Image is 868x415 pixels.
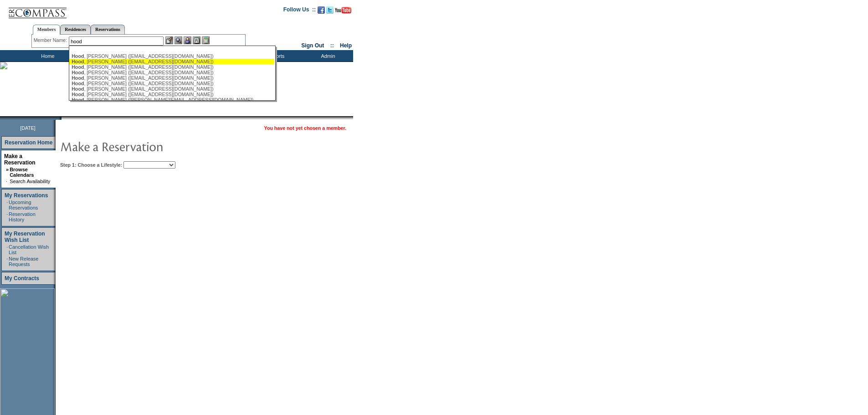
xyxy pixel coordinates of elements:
[72,86,84,92] span: Hood
[326,6,334,14] img: Follow us on Twitter
[91,25,125,34] a: Reservations
[340,42,352,49] a: Help
[72,97,272,102] div: , [PERSON_NAME] ([PERSON_NAME][EMAIL_ADDRESS][DOMAIN_NAME])
[335,7,351,14] img: Subscribe to our YouTube Channel
[72,81,272,86] div: , [PERSON_NAME] ([EMAIL_ADDRESS][DOMAIN_NAME])
[72,53,84,59] span: Hood
[6,179,9,184] td: ·
[318,6,325,14] img: Become our fan on Facebook
[5,192,48,199] a: My Reservations
[72,81,84,86] span: Hood
[326,9,334,15] a: Follow us on Twitter
[60,137,242,155] img: pgTtlMakeReservation.gif
[72,59,272,64] div: , [PERSON_NAME] ([EMAIL_ADDRESS][DOMAIN_NAME])
[184,36,191,44] img: Impersonate
[72,97,84,102] span: Hood
[301,42,324,49] a: Sign Out
[60,162,122,168] b: Step 1: Choose a Lifestyle:
[301,50,353,61] td: Admin
[330,42,334,49] span: ::
[6,167,9,172] b: »
[283,5,316,16] td: Follow Us ::
[6,256,8,267] td: ·
[72,59,84,64] span: Hood
[5,275,39,282] a: My Contracts
[62,116,62,120] img: blank.gif
[202,36,210,44] img: b_calculator.gif
[33,25,61,35] a: Members
[9,211,36,222] a: Reservation History
[60,25,91,34] a: Residences
[9,244,49,255] a: Cancellation Wish List
[9,256,38,267] a: New Release Requests
[72,53,272,59] div: , [PERSON_NAME] ([EMAIL_ADDRESS][DOMAIN_NAME])
[58,116,62,120] img: promoShadowLeftCorner.gif
[10,179,50,184] a: Search Availability
[335,9,351,15] a: Subscribe to our YouTube Channel
[5,231,45,243] a: My Reservation Wish List
[5,139,52,146] a: Reservation Home
[72,70,84,75] span: Hood
[21,50,73,61] td: Home
[72,64,272,70] div: , [PERSON_NAME] ([EMAIL_ADDRESS][DOMAIN_NAME])
[72,70,272,75] div: , [PERSON_NAME] ([EMAIL_ADDRESS][DOMAIN_NAME])
[4,153,36,166] a: Make a Reservation
[72,75,84,81] span: Hood
[34,36,69,44] div: Member Name:
[193,36,200,44] img: Reservations
[72,64,84,70] span: Hood
[165,36,173,44] img: b_edit.gif
[72,75,272,81] div: , [PERSON_NAME] ([EMAIL_ADDRESS][DOMAIN_NAME])
[6,211,8,222] td: ·
[9,200,38,210] a: Upcoming Reservations
[10,167,34,178] a: Browse Calendars
[264,125,346,131] span: You have not yet chosen a member.
[72,92,84,97] span: Hood
[72,92,272,97] div: , [PERSON_NAME] ([EMAIL_ADDRESS][DOMAIN_NAME])
[72,86,272,92] div: , [PERSON_NAME] ([EMAIL_ADDRESS][DOMAIN_NAME])
[6,200,8,210] td: ·
[20,125,36,131] span: [DATE]
[6,244,8,255] td: ·
[318,9,325,15] a: Become our fan on Facebook
[175,36,182,44] img: View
